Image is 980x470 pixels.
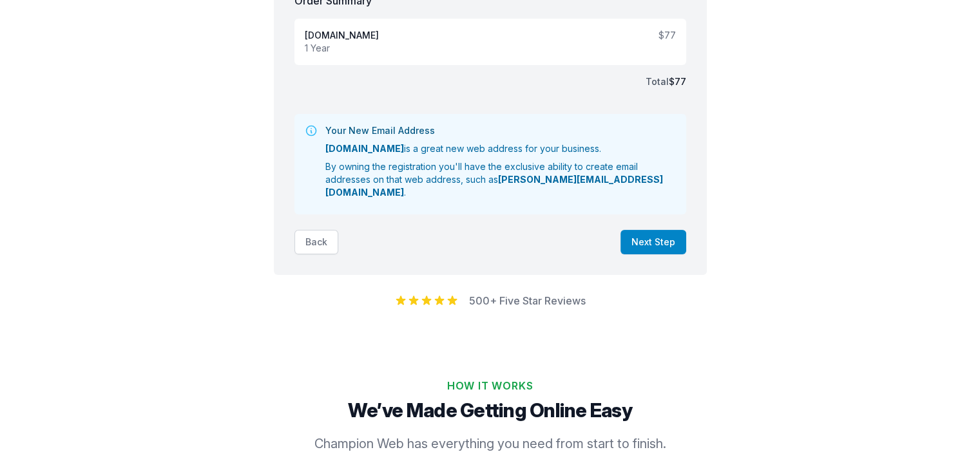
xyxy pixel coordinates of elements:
[305,42,379,55] div: 1 Year
[99,378,882,393] h2: How It Works
[239,435,742,453] p: Champion Web has everything you need from start to finish.
[669,76,686,87] span: $ 77
[99,399,882,422] p: We’ve Made Getting Online Easy
[325,160,676,199] p: By owning the registration you'll have the exclusive ability to create email addresses on that we...
[294,230,338,254] button: Back
[620,230,686,254] button: Next Step
[469,294,586,307] a: 500+ Five Star Reviews
[325,142,676,155] p: is a great new web address for your business.
[325,124,676,137] h3: Your New Email Address
[325,143,404,154] strong: [DOMAIN_NAME]
[658,29,676,42] div: $ 77
[305,29,379,42] p: [DOMAIN_NAME]
[646,75,686,88] p: Total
